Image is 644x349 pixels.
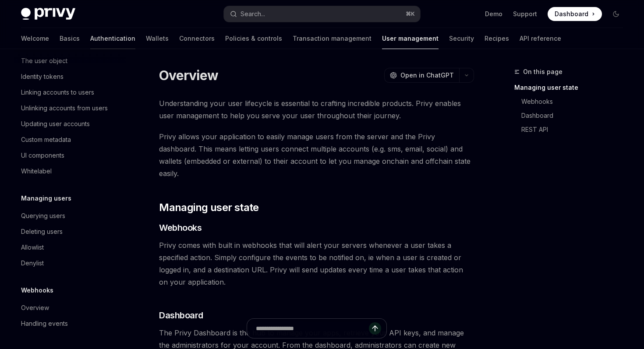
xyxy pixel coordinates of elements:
a: Overview [14,300,126,316]
div: Updating user accounts [21,119,90,129]
a: Security [449,28,474,49]
img: dark logo [21,8,75,20]
span: ⌘ K [406,11,415,18]
div: Whitelabel [21,166,52,176]
a: Webhooks [514,95,630,109]
h5: Webhooks [21,285,53,296]
a: Welcome [21,28,49,49]
button: Open in ChatGPT [384,68,459,83]
a: Support [513,10,537,18]
div: Linking accounts to users [21,87,94,98]
a: Updating user accounts [14,116,126,132]
a: User management [382,28,439,49]
span: Privy allows your application to easily manage users from the server and the Privy dashboard. Thi... [159,130,474,180]
span: Understanding your user lifecycle is essential to crafting incredible products. Privy enables use... [159,97,474,122]
div: Querying users [21,211,65,221]
a: Unlinking accounts from users [14,100,126,116]
a: Transaction management [293,28,372,49]
a: Policies & controls [225,28,282,49]
div: Handling events [21,318,68,329]
span: Privy comes with built in webhooks that will alert your servers whenever a user takes a specified... [159,239,474,288]
a: Authentication [90,28,135,49]
a: Custom metadata [14,132,126,148]
a: Querying users [14,208,126,224]
input: Ask a question... [256,319,369,338]
h5: Managing users [21,193,71,204]
a: REST API [514,123,630,137]
a: Dashboard [514,109,630,123]
div: Denylist [21,258,44,268]
a: Connectors [179,28,215,49]
a: Handling events [14,316,126,331]
a: Denylist [14,255,126,271]
span: Dashboard [159,309,203,321]
div: Search... [241,9,265,19]
a: UI components [14,148,126,163]
div: Allowlist [21,242,44,253]
span: On this page [523,67,563,77]
span: Managing user state [159,201,259,215]
div: Identity tokens [21,71,64,82]
span: Webhooks [159,222,202,234]
div: UI components [21,150,64,161]
a: Basics [60,28,80,49]
a: Recipes [485,28,509,49]
div: Custom metadata [21,134,71,145]
a: Wallets [146,28,169,49]
div: Unlinking accounts from users [21,103,108,113]
a: Dashboard [548,7,602,21]
a: Whitelabel [14,163,126,179]
button: Toggle dark mode [609,7,623,21]
a: Identity tokens [14,69,126,85]
span: Dashboard [555,10,588,18]
a: Allowlist [14,240,126,255]
div: Deleting users [21,226,63,237]
a: API reference [520,28,561,49]
a: Deleting users [14,224,126,240]
span: Open in ChatGPT [400,71,454,80]
button: Open search [224,6,420,22]
h1: Overview [159,67,218,83]
a: Linking accounts to users [14,85,126,100]
button: Send message [369,322,381,335]
a: Demo [485,10,502,18]
div: Overview [21,303,49,313]
a: Managing user state [514,81,630,95]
